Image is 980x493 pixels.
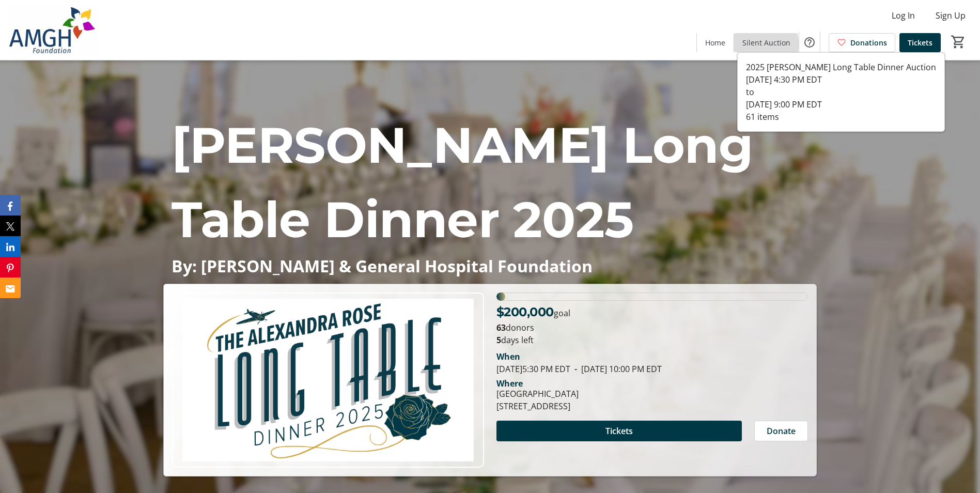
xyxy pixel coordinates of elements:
span: Sign Up [936,9,966,22]
p: By: [PERSON_NAME] & General Hospital Foundation [172,257,808,275]
p: donors [496,321,808,334]
p: goal [496,303,570,321]
button: Cart [949,33,968,51]
button: Help [799,32,820,53]
p: days left [496,334,808,346]
span: [DATE] 5:30 PM EDT [496,363,570,375]
span: Tickets [908,37,932,48]
button: Donate [754,421,808,441]
span: Donations [850,37,887,48]
a: Tickets [899,33,941,52]
span: Tickets [605,425,633,437]
div: [DATE] 4:30 PM EDT [746,73,936,86]
span: [PERSON_NAME] Long Table Dinner 2025 [172,115,753,250]
div: to [746,86,936,98]
div: When [496,350,520,363]
span: Donate [767,425,796,437]
div: Where [496,379,523,388]
div: [DATE] 9:00 PM EDT [746,98,936,111]
div: 61 items [746,111,936,123]
button: Sign Up [927,7,974,24]
a: Silent Auction [734,33,799,52]
span: Silent Auction [742,37,790,48]
b: 63 [496,322,506,333]
span: 5 [496,334,501,346]
img: Alexandra Marine & General Hospital Foundation's Logo [6,4,98,56]
button: Tickets [496,421,742,441]
img: Campaign CTA Media Photo [172,292,484,468]
span: $200,000 [496,304,554,319]
a: Home [697,33,734,52]
div: [STREET_ADDRESS] [496,400,579,412]
span: [DATE] 10:00 PM EDT [570,363,662,375]
span: Log In [892,9,915,22]
div: 2.9499999999999997% of fundraising goal reached [496,292,808,301]
div: [GEOGRAPHIC_DATA] [496,388,579,400]
button: Log In [883,7,923,24]
span: - [570,363,581,375]
div: 2025 [PERSON_NAME] Long Table Dinner Auction [746,61,936,73]
span: Home [705,37,725,48]
a: Donations [829,33,895,52]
